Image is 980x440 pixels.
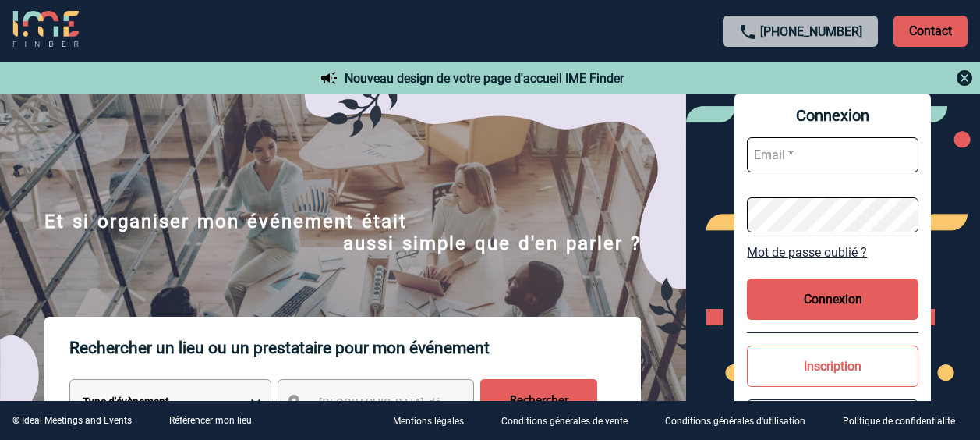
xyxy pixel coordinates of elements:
[380,413,489,428] a: Mentions légales
[747,346,918,387] button: Inscription
[760,24,862,39] a: [PHONE_NUMBER]
[169,415,252,426] a: Référencer mon lieu
[480,379,597,423] input: Rechercher
[747,137,918,172] input: Email *
[393,417,464,428] p: Mentions légales
[747,245,918,260] a: Mot de passe oublié ?
[653,413,830,428] a: Conditions générales d'utilisation
[843,417,955,428] p: Politique de confidentialité
[738,23,757,41] img: call-24-px.png
[69,317,641,379] p: Rechercher un lieu ou un prestataire pour mon événement
[893,16,968,47] p: Contact
[830,413,980,428] a: Politique de confidentialité
[12,415,132,426] div: © Ideal Meetings and Events
[501,417,628,428] p: Conditions générales de vente
[489,413,653,428] a: Conditions générales de vente
[319,396,536,409] span: [GEOGRAPHIC_DATA], département, région...
[665,417,805,428] p: Conditions générales d'utilisation
[747,279,918,320] button: Connexion
[747,106,918,125] span: Connexion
